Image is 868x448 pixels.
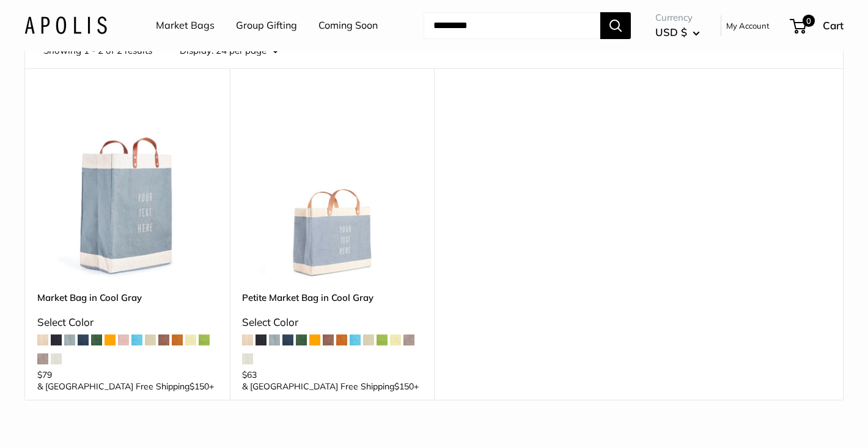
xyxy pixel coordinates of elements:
button: Search [600,12,631,39]
img: Market Bag in Cool Gray [37,99,218,279]
span: $150 [394,381,414,392]
span: $63 [242,369,257,380]
span: $79 [37,369,52,380]
a: 0 Cart [791,16,844,35]
span: Cart [823,19,844,32]
a: Market Bag in Cool GrayMarket Bag in Cool Gray [37,99,218,279]
button: USD $ [655,23,700,42]
span: 0 [803,15,815,27]
img: Apolis [24,16,107,34]
div: Select Color [242,313,422,332]
div: Select Color [37,313,218,332]
a: Petite Market Bag in Cool GrayPetite Market Bag in Cool Gray [242,99,422,279]
a: Petite Market Bag in Cool Gray [242,291,422,305]
span: 24 per page [216,45,267,56]
input: Search... [424,12,600,39]
a: Coming Soon [318,16,378,35]
a: Group Gifting [236,16,297,35]
span: & [GEOGRAPHIC_DATA] Free Shipping + [37,382,214,391]
span: $150 [189,381,209,392]
a: Market Bags [156,16,215,35]
span: USD $ [655,26,687,38]
a: Market Bag in Cool Gray [37,291,218,305]
span: & [GEOGRAPHIC_DATA] Free Shipping + [242,382,419,391]
a: My Account [726,18,770,33]
img: Petite Market Bag in Cool Gray [242,99,422,279]
span: Currency [655,9,700,26]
